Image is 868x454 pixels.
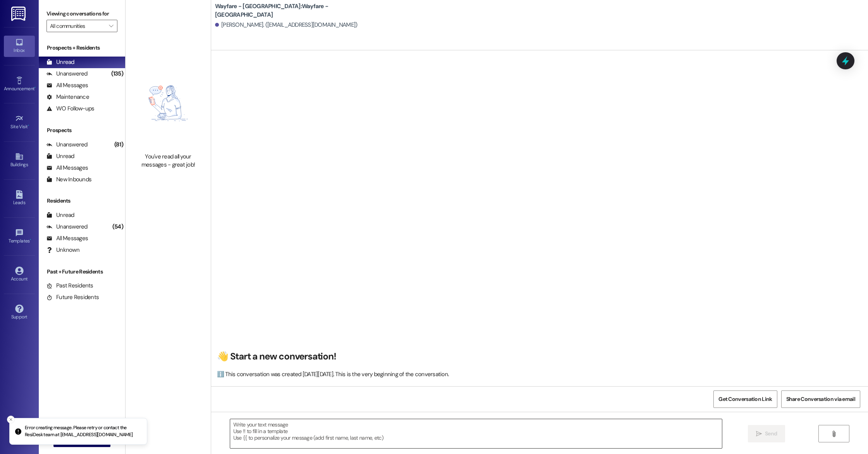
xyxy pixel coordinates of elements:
[748,425,785,442] button: Send
[50,20,105,32] input: All communities
[46,164,88,172] div: All Messages
[215,2,370,19] b: Wayfare - [GEOGRAPHIC_DATA]: Wayfare - [GEOGRAPHIC_DATA]
[39,44,125,52] div: Prospects + Residents
[46,152,74,160] div: Unread
[217,351,858,363] h2: 👋 Start a new conversation!
[39,126,125,134] div: Prospects
[756,431,762,437] i: 
[4,302,35,323] a: Support
[46,70,88,78] div: Unanswered
[39,197,125,205] div: Residents
[109,68,125,80] div: (135)
[134,58,202,148] img: empty-state
[34,85,36,90] span: •
[110,221,125,233] div: (54)
[28,123,29,128] span: •
[46,211,74,219] div: Unread
[46,8,117,20] label: Viewing conversations for
[215,21,358,29] div: [PERSON_NAME]. ([EMAIL_ADDRESS][DOMAIN_NAME])
[4,112,35,133] a: Site Visit •
[46,105,94,113] div: WO Follow-ups
[25,425,141,438] p: Error creating message. Please retry or contact the ResiDesk team at [EMAIL_ADDRESS][DOMAIN_NAME]
[217,370,858,378] div: ℹ️ This conversation was created [DATE][DATE]. This is the very beginning of the conversation.
[7,416,15,423] button: Close toast
[30,237,31,242] span: •
[4,36,35,57] a: Inbox
[11,7,27,21] img: ResiDesk Logo
[46,141,88,149] div: Unanswered
[718,395,772,403] span: Get Conversation Link
[786,395,855,403] span: Share Conversation via email
[46,175,91,184] div: New Inbounds
[46,234,88,242] div: All Messages
[4,188,35,209] a: Leads
[39,268,125,276] div: Past + Future Residents
[46,58,74,66] div: Unread
[831,431,837,437] i: 
[46,93,89,101] div: Maintenance
[112,139,125,151] div: (81)
[46,282,93,290] div: Past Residents
[4,150,35,171] a: Buildings
[46,246,79,254] div: Unknown
[46,293,99,301] div: Future Residents
[4,226,35,247] a: Templates •
[765,430,777,438] span: Send
[46,223,88,231] div: Unanswered
[46,81,88,89] div: All Messages
[4,264,35,285] a: Account
[134,153,202,169] div: You've read all your messages - great job!
[109,23,113,29] i: 
[781,390,860,408] button: Share Conversation via email
[713,390,777,408] button: Get Conversation Link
